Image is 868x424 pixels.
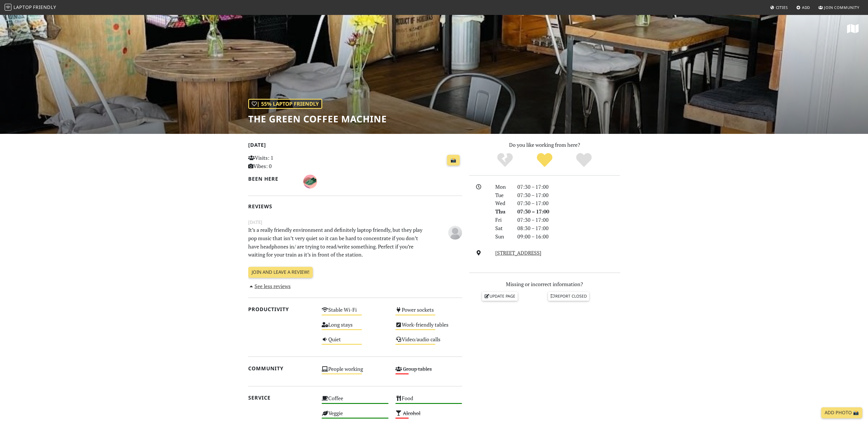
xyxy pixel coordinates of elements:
span: Cities [776,5,788,10]
p: Missing or incorrect information? [469,280,620,288]
div: Definitely! [564,152,604,168]
div: Yes [525,152,564,168]
a: Update page [482,292,518,300]
a: LaptopFriendly LaptopFriendly [5,3,56,13]
div: Thu [492,207,514,216]
span: Stoshy [303,178,317,184]
h2: Service [248,395,315,401]
img: LaptopFriendly [5,4,11,11]
div: Sun [492,232,514,241]
div: Work-friendly tables [392,320,466,335]
div: Veggie [318,408,392,423]
img: 4582-stoshy.jpg [303,175,317,188]
div: 07:30 – 17:00 [514,199,624,207]
div: Power sockets [392,305,466,320]
s: Group tables [403,365,432,372]
span: Maria Gibson [448,228,462,235]
s: Alcohol [403,410,420,417]
div: 08:30 – 17:00 [514,224,624,232]
div: People working [318,364,392,379]
img: blank-535327c66bd565773addf3077783bbfce4b00ec00e9fd257753287c682c7fa38.png [448,226,462,240]
h2: Community [248,365,315,371]
div: Long stays [318,320,392,335]
a: 📸 [447,155,460,166]
div: Food [392,394,466,408]
div: Mon [492,183,514,191]
div: Sat [492,224,514,232]
div: Fri [492,216,514,224]
a: See less reviews [248,283,291,290]
div: 07:30 – 17:00 [514,183,624,191]
div: 07:30 – 17:00 [514,191,624,199]
span: Friendly [33,4,56,10]
span: Laptop [13,4,32,10]
div: No [485,152,525,168]
h2: Been here [248,176,297,182]
p: Visits: 1 Vibes: 0 [248,154,315,170]
span: Add [802,5,810,10]
div: Stable Wi-Fi [318,305,392,320]
p: It’s a really friendly environment and definitely laptop friendly, but they play pop music that i... [245,226,429,259]
span: Join Community [824,5,859,10]
div: 07:30 – 17:00 [514,207,624,216]
h2: Reviews [248,203,462,209]
div: 07:30 – 17:00 [514,216,624,224]
div: Tue [492,191,514,199]
a: Join Community [816,2,862,13]
h2: [DATE] [248,142,462,150]
a: Report closed [548,292,589,300]
h2: Productivity [248,306,315,312]
div: 09:00 – 16:00 [514,232,624,241]
a: Add Photo 📸 [821,407,862,418]
small: [DATE] [245,219,466,226]
a: Cities [768,2,790,13]
h1: The Green Coffee Machine [248,113,387,124]
a: Join and leave a review! [248,267,313,278]
div: Wed [492,199,514,207]
a: [STREET_ADDRESS] [495,249,541,256]
div: | 55% Laptop Friendly [248,99,322,109]
p: Do you like working from here? [469,141,620,149]
div: Quiet [318,335,392,349]
a: Add [794,2,813,13]
div: Coffee [318,394,392,408]
div: Video/audio calls [392,335,466,349]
